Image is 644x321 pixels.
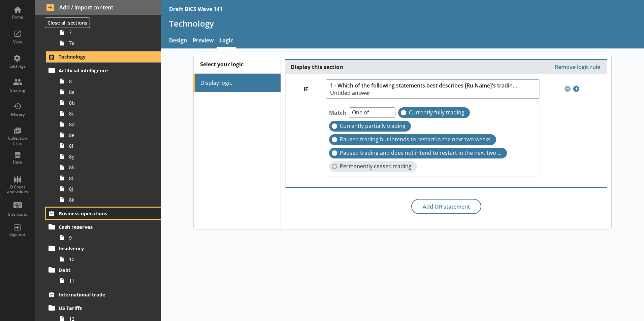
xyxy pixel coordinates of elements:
[69,256,144,262] span: 10
[69,186,144,192] span: 8j
[57,130,161,140] a: 8e
[59,67,141,74] span: Artificial intelligence
[57,232,161,243] a: 9
[326,79,540,99] button: 1 - Which of the following statements best describes [Ru Name]'s trading status?Untitled answer
[35,51,161,205] li: TechnologyArtificial intelligence88a8b8c8d8e8f8g8h8i8j8k
[46,51,161,63] a: Technology
[69,132,144,138] span: 8e
[69,110,144,117] span: 8c
[46,302,161,313] a: US Tariffs
[6,112,29,117] div: History
[57,162,161,173] a: 8h
[340,163,412,170] span: Permanently ceased trading
[57,183,161,194] a: 8j
[57,76,161,86] a: 8
[169,18,636,29] h1: Technology
[57,194,161,205] a: 8k
[57,97,161,108] a: 8b
[57,173,161,183] a: 8i
[69,121,144,128] span: 8d
[57,254,161,264] a: 10
[6,14,29,20] div: Home
[46,221,161,232] a: Cash reserves
[69,235,144,241] span: 9
[69,100,144,106] span: 8b
[553,63,602,71] button: Remove logic rule
[340,149,502,156] span: Paused trading and does not intend to restart in the next two weeks
[340,136,491,143] span: Paused trading but intends to restart in the next two weeks
[217,34,236,48] a: Logic
[330,90,518,96] span: Untitled answer
[59,224,141,230] span: Cash reserves
[69,175,144,181] span: 8i
[57,108,161,119] a: 8c
[57,275,161,286] a: 11
[59,291,141,298] span: International trade
[6,64,29,69] div: Settings
[194,55,281,74] h2: Select your logic
[329,109,346,116] label: Match
[46,65,161,76] a: Artificial intelligence
[6,159,29,165] div: Data
[59,267,141,273] span: Debt
[49,16,161,48] li: Weather impact77a
[59,210,141,217] span: Business operations
[69,143,144,149] span: 8f
[69,197,144,203] span: 8k
[59,53,141,60] span: Technology
[46,243,161,254] a: Insolvency
[6,212,29,217] div: Shortcuts
[166,34,190,48] a: Design
[46,289,161,300] a: International trade
[46,208,161,219] a: Business operations
[6,232,29,237] div: Sign out
[57,151,161,162] a: 8g
[69,153,144,160] span: 8g
[49,243,161,264] li: Insolvency10
[49,221,161,243] li: Cash reserves9
[49,264,161,286] li: Debt11
[340,122,406,130] span: Currently partially trading
[69,29,144,35] span: 7
[190,34,217,48] a: Preview
[57,140,161,151] a: 8f
[59,305,141,311] span: US Tariffs
[411,199,481,214] button: Add OR statement
[169,5,223,13] div: Draft BICS Wave 141
[46,4,150,11] span: Add / import content
[69,278,144,284] span: 11
[330,82,518,89] span: 1 - Which of the following statements best describes [Ru Name]'s trading status?
[45,17,90,28] button: Close all sections
[57,86,161,97] a: 8a
[409,109,464,116] span: Currently fully trading
[69,40,144,46] span: 7a
[46,264,161,275] a: Debt
[6,39,29,45] div: View
[59,245,141,252] span: Insolvency
[6,185,29,194] div: Q Codes and values
[291,64,343,71] label: Display this section
[49,65,161,205] li: Artificial intelligence88a8b8c8d8e8f8g8h8i8j8k
[57,38,161,48] a: 7a
[57,119,161,130] a: 8d
[69,89,144,95] span: 8a
[35,208,161,286] li: Business operationsCash reserves9Insolvency10Debt11
[6,136,29,146] div: Collection Lists
[6,88,29,93] div: Sharing
[57,27,161,38] a: 7
[69,164,144,171] span: 8h
[69,78,144,84] span: 8
[286,86,326,93] label: IF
